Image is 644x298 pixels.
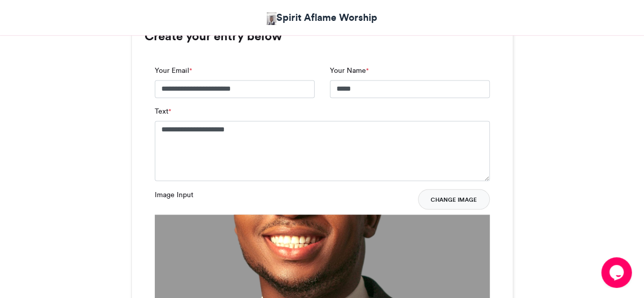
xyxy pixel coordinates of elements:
a: Spirit Aflame Worship [267,10,377,25]
label: Your Email [155,65,192,76]
label: Your Name [330,65,369,76]
button: Change Image [418,189,490,209]
label: Text [155,106,171,117]
label: Image Input [155,189,193,200]
img: Emmanuel Thompson [267,12,276,25]
iframe: chat widget [601,257,634,288]
h3: Create your entry below [145,30,500,42]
